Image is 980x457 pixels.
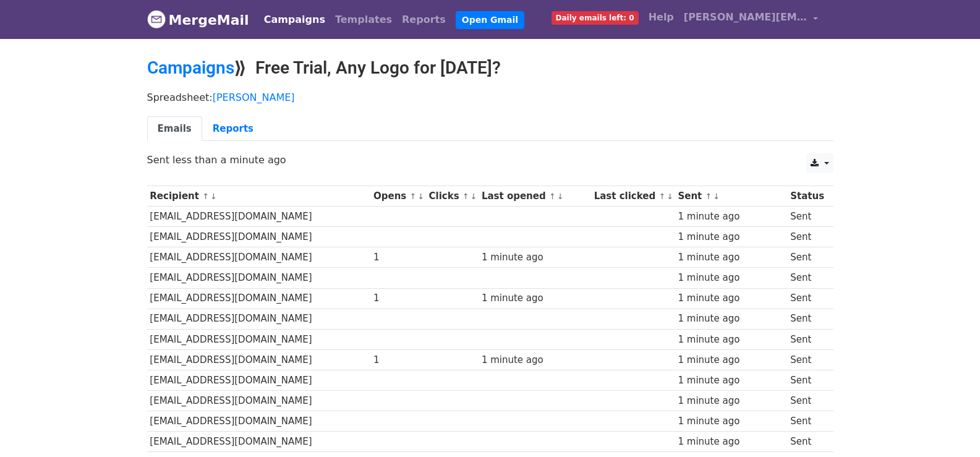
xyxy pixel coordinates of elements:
[678,230,784,244] div: 1 minute ago
[147,268,371,288] td: [EMAIL_ADDRESS][DOMAIN_NAME]
[373,291,423,305] div: 1
[202,192,209,201] a: ↑
[147,329,371,349] td: [EMAIL_ADDRESS][DOMAIN_NAME]
[658,192,665,201] a: ↑
[147,391,371,411] td: [EMAIL_ADDRESS][DOMAIN_NAME]
[678,333,784,347] div: 1 minute ago
[147,411,371,432] td: [EMAIL_ADDRESS][DOMAIN_NAME]
[259,7,330,32] a: Campaigns
[675,186,788,207] th: Sent
[787,207,827,227] td: Sent
[787,288,827,309] td: Sent
[787,268,827,288] td: Sent
[678,291,784,305] div: 1 minute ago
[147,91,833,104] p: Spreadsheet:
[147,7,249,33] a: MergeMail
[373,353,423,367] div: 1
[684,10,807,25] span: [PERSON_NAME][EMAIL_ADDRESS][DOMAIN_NAME]
[787,370,827,390] td: Sent
[479,186,591,207] th: Last opened
[147,349,371,370] td: [EMAIL_ADDRESS][DOMAIN_NAME]
[787,391,827,411] td: Sent
[482,291,588,305] div: 1 minute ago
[409,192,416,201] a: ↑
[713,192,720,201] a: ↓
[787,227,827,247] td: Sent
[591,186,675,207] th: Last clicked
[426,186,479,207] th: Clicks
[557,192,564,201] a: ↓
[147,186,371,207] th: Recipient
[679,5,824,34] a: [PERSON_NAME][EMAIL_ADDRESS][DOMAIN_NAME]
[787,349,827,370] td: Sent
[678,312,784,326] div: 1 minute ago
[202,116,264,142] a: Reports
[373,250,423,265] div: 1
[787,186,827,207] th: Status
[705,192,712,201] a: ↑
[678,250,784,265] div: 1 minute ago
[678,394,784,408] div: 1 minute ago
[147,247,371,268] td: [EMAIL_ADDRESS][DOMAIN_NAME]
[678,414,784,429] div: 1 minute ago
[370,186,426,207] th: Opens
[547,5,644,30] a: Daily emails left: 0
[147,58,833,79] h2: ⟫ Free Trial, Any Logo for [DATE]?
[482,250,588,265] div: 1 minute ago
[549,192,556,201] a: ↑
[147,153,833,166] p: Sent less than a minute ago
[210,192,217,201] a: ↓
[397,7,451,32] a: Reports
[678,210,784,224] div: 1 minute ago
[147,288,371,309] td: [EMAIL_ADDRESS][DOMAIN_NAME]
[667,192,673,201] a: ↓
[787,329,827,349] td: Sent
[147,10,166,28] img: MergeMail logo
[147,58,234,78] a: Campaigns
[417,192,424,201] a: ↓
[213,92,295,103] a: [PERSON_NAME]
[787,309,827,329] td: Sent
[482,353,588,367] div: 1 minute ago
[678,353,784,367] div: 1 minute ago
[644,5,679,30] a: Help
[456,11,524,29] a: Open Gmail
[147,207,371,227] td: [EMAIL_ADDRESS][DOMAIN_NAME]
[147,432,371,452] td: [EMAIL_ADDRESS][DOMAIN_NAME]
[147,309,371,329] td: [EMAIL_ADDRESS][DOMAIN_NAME]
[330,7,397,32] a: Templates
[147,370,371,390] td: [EMAIL_ADDRESS][DOMAIN_NAME]
[147,227,371,247] td: [EMAIL_ADDRESS][DOMAIN_NAME]
[678,435,784,449] div: 1 minute ago
[787,411,827,432] td: Sent
[678,374,784,388] div: 1 minute ago
[787,247,827,268] td: Sent
[471,192,477,201] a: ↓
[552,11,639,25] span: Daily emails left: 0
[147,116,202,142] a: Emails
[678,271,784,285] div: 1 minute ago
[462,192,469,201] a: ↑
[787,432,827,452] td: Sent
